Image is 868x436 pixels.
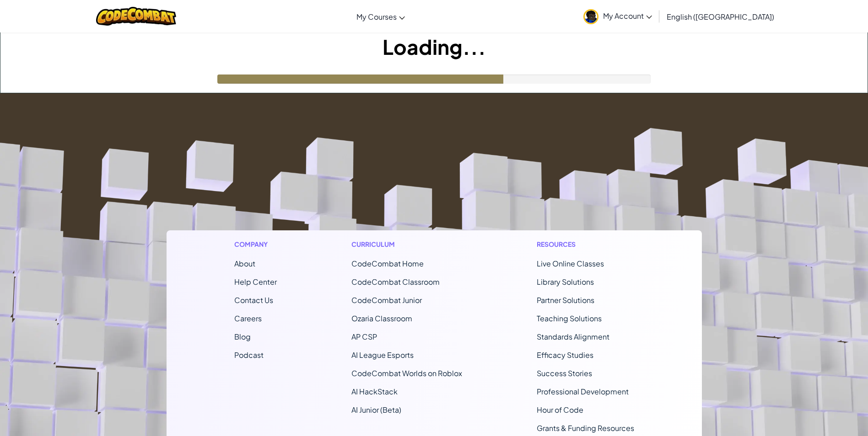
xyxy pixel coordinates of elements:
a: CodeCombat Classroom [351,277,440,287]
a: AI League Esports [351,350,414,360]
a: Efficacy Studies [537,350,593,360]
a: AI HackStack [351,387,398,396]
a: Blog [234,332,251,341]
a: Hour of Code [537,405,583,415]
a: Ozaria Classroom [351,314,412,323]
a: My Account [579,2,657,31]
h1: Curriculum [351,239,462,249]
a: Careers [234,314,262,323]
a: Grants & Funding Resources [537,423,634,433]
a: My Courses [352,4,410,29]
h1: Company [234,239,277,249]
h1: Resources [537,239,634,249]
span: English ([GEOGRAPHIC_DATA]) [667,12,774,21]
a: Professional Development [537,387,629,396]
a: Live Online Classes [537,259,604,268]
a: CodeCombat Worlds on Roblox [351,368,462,378]
a: AP CSP [351,332,377,341]
a: Partner Solutions [537,295,594,305]
a: Library Solutions [537,277,594,287]
a: Teaching Solutions [537,314,602,323]
img: avatar [583,9,598,24]
span: CodeCombat Home [351,259,424,268]
a: Success Stories [537,368,592,378]
a: English ([GEOGRAPHIC_DATA]) [662,4,779,29]
span: My Account [603,11,652,21]
a: AI Junior (Beta) [351,405,401,415]
a: Standards Alignment [537,332,609,341]
span: Contact Us [234,295,273,305]
a: CodeCombat Junior [351,295,422,305]
span: My Courses [356,12,397,21]
a: Help Center [234,277,277,287]
a: About [234,259,255,268]
a: Podcast [234,350,264,360]
img: CodeCombat logo [96,7,176,26]
h1: Loading... [0,32,868,61]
